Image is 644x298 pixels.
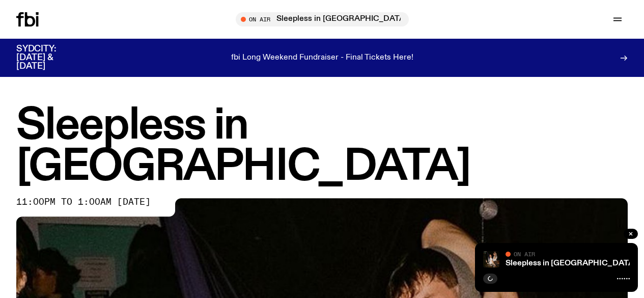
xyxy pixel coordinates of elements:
[506,259,636,267] a: Sleepless in [GEOGRAPHIC_DATA]
[16,105,628,188] h1: Sleepless in [GEOGRAPHIC_DATA]
[514,251,535,257] span: On Air
[483,251,499,267] img: Marcus Whale is on the left, bent to his knees and arching back with a gleeful look his face He i...
[231,53,413,63] p: fbi Long Weekend Fundraiser - Final Tickets Here!
[16,45,81,71] h3: SYDCITY: [DATE] & [DATE]
[236,12,409,26] button: On AirSleepless in [GEOGRAPHIC_DATA]
[16,198,151,206] span: 11:00pm to 1:00am [DATE]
